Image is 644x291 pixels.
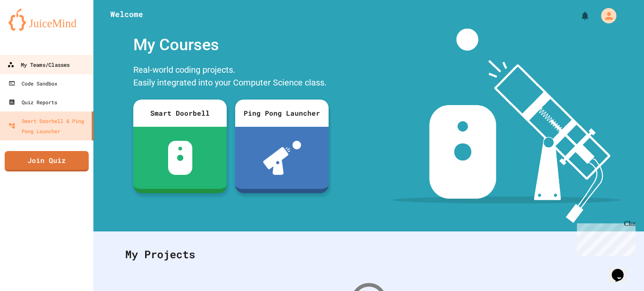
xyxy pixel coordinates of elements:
[592,6,619,26] div: My Account
[133,100,227,127] div: Smart Doorbell
[8,9,85,31] img: logo-orange.svg
[3,3,59,54] div: Chat with us now!Close
[7,60,70,70] div: My Teams/Classes
[8,116,88,136] div: Smart Doorbell & Ping Pong Launcher
[393,29,620,223] img: banner-image-my-projects.png
[263,141,301,175] img: ppl-with-ball.png
[8,78,57,88] div: Code Sandbox
[129,29,333,61] div: My Courses
[574,220,636,256] iframe: chat widget
[117,238,621,271] div: My Projects
[8,97,57,107] div: Quiz Reports
[235,100,329,127] div: Ping Pong Launcher
[564,9,592,23] div: My Notifications
[129,61,333,93] div: Real-world coding projects. Easily integrated into your Computer Science class.
[168,141,192,175] img: sdb-white.svg
[5,151,89,171] a: Join Quiz
[608,257,636,282] iframe: chat widget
